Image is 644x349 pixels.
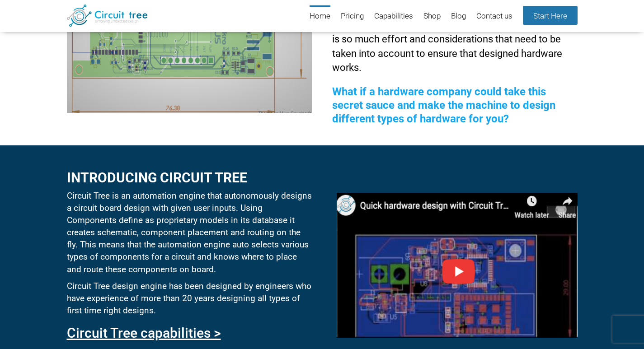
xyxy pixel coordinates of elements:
[332,85,555,125] span: What if a hardware company could take this secret sauce and make the machine to design different ...
[451,5,466,28] a: Blog
[341,5,364,28] a: Pricing
[67,170,312,185] h2: Introducing circuit tree
[523,6,578,25] a: Start Here
[310,5,330,28] a: Home
[332,18,577,75] p: Fact remains that Designing hardware is difficult. There is so much effort and considerations tha...
[67,5,148,27] img: Circuit Tree
[337,193,577,338] img: youtube.png
[67,190,312,275] p: Circuit Tree is an automation engine that autonomously designs a circuit board design with given ...
[476,5,512,28] a: Contact us
[67,280,312,316] p: Circuit Tree design engine has been designed by engineers who have experience of more than 20 yea...
[374,5,413,28] a: Capabilities
[67,325,221,341] a: Circuit Tree capabilities >
[423,5,441,28] a: Shop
